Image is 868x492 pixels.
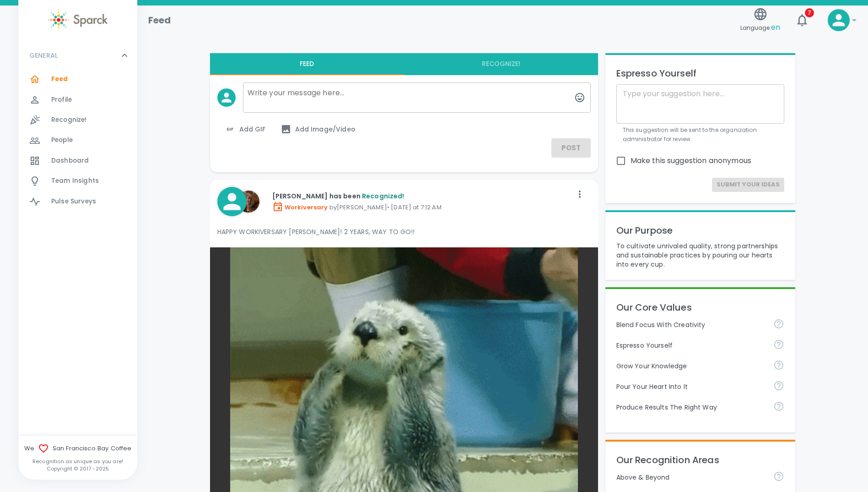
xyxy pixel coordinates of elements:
[210,53,404,75] button: Feed
[18,443,137,454] span: We San Francisco Bay Coffee
[740,22,780,34] span: Language:
[18,110,137,130] a: Recognize!
[623,126,778,144] p: This suggestion will be sent to the organization administrator for review.
[737,4,784,37] button: Language:en
[616,66,785,81] p: Espresso Yourself
[51,156,89,165] span: Dashboard
[217,227,591,236] p: HAPPY WORKIVERSARY [PERSON_NAME]! 2 YEARS, WAY TO GO!!
[18,191,137,212] a: Pulse Surveys
[773,471,784,482] svg: For going above and beyond!
[616,361,766,371] p: Grow Your Knowledge
[51,75,68,84] span: Feed
[616,382,766,391] p: Pour Your Heart Into It
[18,151,137,171] a: Dashboard
[18,90,137,110] a: Profile
[771,22,780,33] span: en
[237,191,259,213] img: Picture of Louann VanVoorhis
[225,124,266,135] span: Add GIF
[773,360,784,371] svg: Follow your curiosity and learn together
[805,8,814,17] span: 7
[18,69,137,89] a: Feed
[51,136,73,145] span: People
[773,339,784,350] svg: Share your voice and your ideas
[51,115,87,125] span: Recognize!
[616,241,785,269] p: To cultivate unrivaled quality, strong partnerships and sustainable practices by pouring our hear...
[773,380,784,391] svg: Come to work to make a difference in your own way
[29,51,58,60] p: GENERAL
[616,473,766,482] p: Above & Beyond
[272,203,328,212] span: Workiversary
[616,403,766,412] p: Produce Results The Right Way
[791,9,813,31] button: 7
[18,130,137,150] a: People
[631,155,752,166] span: Make this suggestion anonymous
[48,9,108,31] img: Sparck logo
[18,69,137,215] div: GENERAL
[280,124,356,135] span: Add Image/Video
[18,458,137,465] p: Recognition as unique as you are!
[616,341,766,350] p: Espresso Yourself
[362,191,404,201] span: Recognized!
[210,53,598,75] div: interaction tabs
[18,465,137,472] p: Copyright © 2017 - 2025
[616,320,766,329] p: Blend Focus With Creativity
[404,53,598,75] button: Recognize!
[616,300,785,315] p: Our Core Values
[616,453,785,467] p: Our Recognition Areas
[18,171,137,191] a: Team Insights
[272,191,572,201] p: [PERSON_NAME] has been
[773,401,784,412] svg: Find success working together and doing the right thing
[148,13,171,27] h1: Feed
[616,223,785,238] p: Our Purpose
[18,9,137,31] a: Sparck logo
[51,197,96,206] span: Pulse Surveys
[773,318,784,329] svg: Achieve goals today and innovate for tomorrow
[18,42,137,69] div: GENERAL
[272,201,572,212] p: by [PERSON_NAME] • [DATE] at 7:12 AM
[51,176,99,186] span: Team Insights
[51,95,72,104] span: Profile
